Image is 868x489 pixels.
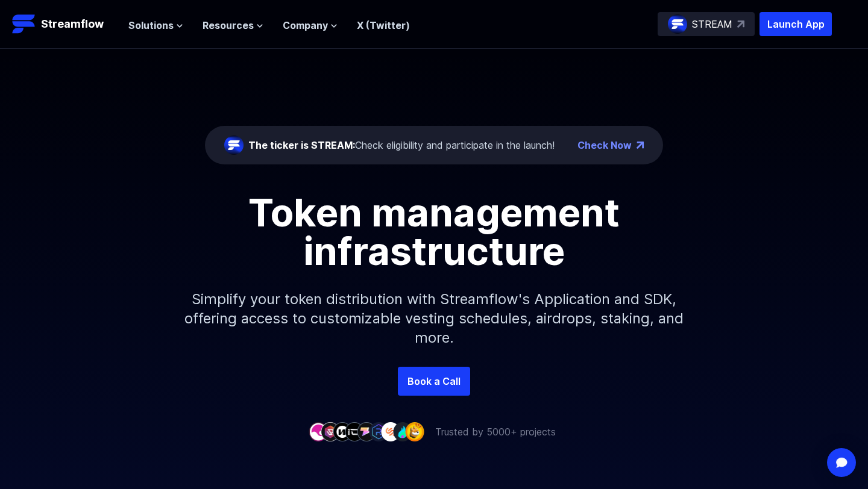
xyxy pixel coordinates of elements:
button: Launch App [759,12,832,36]
img: company-2 [321,422,340,441]
img: Streamflow Logo [12,12,36,36]
img: company-5 [357,422,376,441]
img: company-7 [381,422,400,441]
a: Check Now [577,138,632,152]
img: company-3 [333,422,352,441]
img: company-8 [393,422,412,441]
span: The ticker is STREAM: [248,139,355,151]
button: Company [283,18,338,33]
a: X (Twitter) [357,19,410,31]
div: Open Intercom Messenger [827,448,856,477]
a: Book a Call [398,367,470,396]
img: streamflow-logo-circle.png [668,14,687,34]
img: streamflow-logo-circle.png [224,135,244,155]
img: company-4 [345,422,364,441]
img: company-9 [405,422,424,441]
span: Company [283,18,328,33]
p: STREAM [692,17,732,31]
img: company-1 [309,422,328,441]
p: Simplify your token distribution with Streamflow's Application and SDK, offering access to custom... [175,270,693,367]
a: STREAM [658,12,755,36]
h1: Token management infrastructure [163,193,705,270]
span: Solutions [128,18,174,33]
p: Trusted by 5000+ projects [435,425,556,439]
a: Streamflow [12,12,116,36]
img: top-right-arrow.svg [737,20,744,28]
p: Streamflow [41,16,104,33]
span: Resources [203,18,254,33]
img: company-6 [369,422,388,441]
button: Resources [203,18,263,33]
button: Solutions [128,18,183,33]
div: Check eligibility and participate in the launch! [248,138,555,152]
img: top-right-arrow.png [637,142,644,149]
